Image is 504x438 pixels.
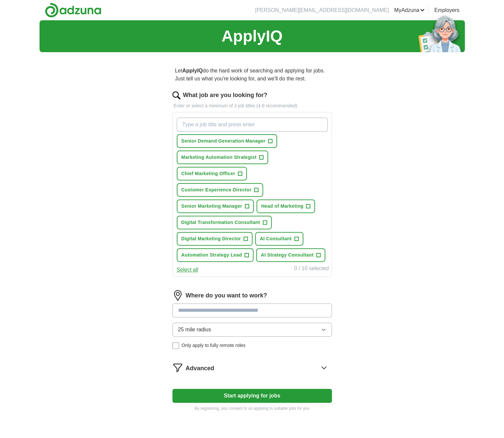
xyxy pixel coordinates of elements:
img: search.png [172,91,180,99]
span: AI Strategy Consultant [261,252,314,259]
span: Advanced [186,364,214,373]
img: location.png [172,290,183,301]
label: What job are you looking for? [183,91,267,100]
button: Senior Demand Generation Manager [177,134,277,148]
button: Marketing Automation Strategist [177,151,268,164]
button: Senior Marketing Manager [177,199,254,213]
button: Automation Strategy Lead [177,248,254,262]
div: 0 / 10 selected [294,265,329,274]
a: MyAdzuna [394,6,425,14]
p: Let do the hard work of searching and applying for jobs. Just tell us what you're looking for, an... [172,64,332,85]
span: Marketing Automation Strategist [181,154,257,161]
span: Senior Demand Generation Manager [181,138,265,145]
button: Customer Experience Director [177,183,263,197]
button: Digital Transformation Consultant [177,216,272,229]
button: 25 mile radius [172,323,332,337]
span: Senior Marketing Manager [181,203,242,210]
li: [PERSON_NAME][EMAIL_ADDRESS][DOMAIN_NAME] [255,6,389,14]
p: Enter or select a minimum of 3 job titles (4-8 recommended) [172,102,332,109]
button: Digital Marketing Director [177,232,252,246]
button: AI Strategy Consultant [256,248,325,262]
button: Start applying for jobs [172,389,332,403]
strong: ApplyIQ [182,68,203,73]
button: Head of Marketing [256,199,315,213]
button: Select all [177,266,198,274]
h1: ApplyIQ [221,24,282,48]
span: Digital Marketing Director [181,235,241,242]
button: Chief Marketing Officer [177,167,247,180]
span: Only apply to fully remote roles [182,342,246,349]
span: Chief Marketing Officer [181,170,235,177]
img: Adzuna logo [45,3,101,18]
p: By registering, you consent to us applying to suitable jobs for you [172,405,332,411]
span: Digital Transformation Consultant [181,219,260,226]
img: filter [172,362,183,373]
span: Automation Strategy Lead [181,252,242,259]
label: Where do you want to work? [186,291,267,300]
span: 25 mile radius [178,326,211,334]
a: Employers [434,6,459,14]
input: Only apply to fully remote roles [172,342,179,349]
input: Type a job title and press enter [177,118,328,132]
span: AI Consultant [260,235,292,242]
span: Head of Marketing [261,203,303,210]
span: Customer Experience Director [181,186,252,193]
button: AI Consultant [255,232,303,246]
